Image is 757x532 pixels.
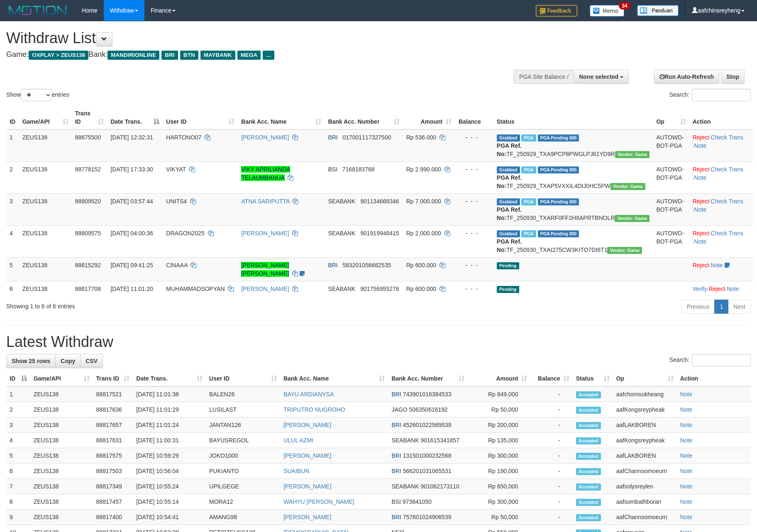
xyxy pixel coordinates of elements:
a: [PERSON_NAME] [241,286,289,292]
td: ZEUS138 [30,402,93,417]
td: [DATE] 10:54:41 [133,510,206,525]
a: CSV [80,354,103,368]
a: Reject [693,134,709,141]
span: Copy 901756955276 to clipboard [360,286,399,292]
select: Showentries [21,89,52,101]
span: Accepted [576,391,601,398]
a: Note [680,437,693,444]
td: - [530,464,572,479]
span: Rp 2.000.000 [406,230,441,237]
td: Rp 849,000 [468,386,530,402]
td: ZEUS138 [30,510,93,525]
span: BRI [391,514,401,520]
td: 8 [6,494,30,510]
th: Action [677,371,751,386]
a: [PERSON_NAME] [283,452,331,459]
img: Feedback.jpg [536,5,577,17]
span: DRAGON2025 [166,230,205,237]
th: Balance [455,106,493,129]
td: UPILGEGE [206,479,280,494]
td: [DATE] 10:55:14 [133,494,206,510]
span: BRI [391,422,401,428]
a: [PERSON_NAME] [PERSON_NAME] [241,262,289,277]
a: Show 25 rows [6,354,56,368]
div: Showing 1 to 6 of 6 entries [6,299,309,310]
a: Note [680,452,693,459]
h1: Withdraw List [6,30,496,46]
span: [DATE] 12:32:31 [110,134,153,141]
a: Check Trans [711,166,743,173]
th: Op: activate to sort column ascending [613,371,677,386]
td: ZEUS138 [30,386,93,402]
span: Copy [61,358,75,364]
span: Copy 901615341857 to clipboard [420,437,459,444]
td: 88817457 [93,494,133,510]
input: Search: [692,354,751,366]
td: [DATE] 10:56:04 [133,464,206,479]
th: ID [6,106,19,129]
td: ZEUS138 [30,417,93,433]
span: Rp 2.990.000 [406,166,441,173]
span: Accepted [576,514,601,521]
span: Accepted [576,499,601,506]
th: Game/API: activate to sort column ascending [19,106,72,129]
a: Note [694,238,707,245]
span: SEABANK [328,230,355,237]
a: Note [680,498,693,505]
td: · · [689,129,753,162]
td: aafsombathboran [613,494,677,510]
td: [DATE] 11:00:31 [133,433,206,448]
a: Check Trans [711,230,743,237]
span: VIKYAT [166,166,186,173]
td: 6 [6,464,30,479]
div: PGA Site Balance / [514,70,574,84]
span: Rp 536.000 [406,134,436,141]
span: Grabbed [497,166,520,173]
td: 7 [6,479,30,494]
td: aafChannsomoeurn [613,464,677,479]
td: 88817521 [93,386,133,402]
td: 88817631 [93,433,133,448]
td: TF_250930_TXAI275CW3KITO7DI6T1 [493,225,653,257]
td: ZEUS138 [30,494,93,510]
span: [DATE] 04:00:36 [110,230,153,237]
button: None selected [574,70,629,84]
span: Copy 757601024906539 to clipboard [403,514,452,520]
td: [DATE] 10:59:29 [133,448,206,464]
a: Check Trans [711,198,743,205]
th: ID: activate to sort column descending [6,371,30,386]
td: 88817503 [93,464,133,479]
th: User ID: activate to sort column ascending [206,371,280,386]
span: Copy 901919948415 to clipboard [360,230,399,237]
td: - [530,402,572,417]
a: [PERSON_NAME] [283,483,331,490]
td: · · [689,193,753,225]
a: VIKY APRILIANDA TELAUMBANUA [241,166,290,181]
span: Copy 901134668346 to clipboard [360,198,399,205]
span: 88778152 [75,166,101,173]
th: Bank Acc. Name: activate to sort column ascending [238,106,325,129]
span: BRI [328,262,337,268]
td: 4 [6,225,19,257]
span: Copy 743901016384533 to clipboard [403,391,452,398]
a: Reject [693,166,709,173]
a: Copy [55,354,81,368]
td: Rp 190,000 [468,464,530,479]
td: 1 [6,129,19,162]
img: Button%20Memo.svg [590,5,625,17]
span: BRI [391,468,401,474]
th: Status: activate to sort column ascending [573,371,613,386]
td: - [530,417,572,433]
td: 4 [6,433,30,448]
td: LUSILAST [206,402,280,417]
td: AUTOWD-BOT-PGA [653,225,689,257]
th: Bank Acc. Number: activate to sort column ascending [388,371,468,386]
h1: Latest Withdraw [6,334,751,350]
td: ZEUS138 [19,257,72,281]
td: Rp 50,000 [468,510,530,525]
b: PGA Ref. No: [497,142,522,157]
a: Reject [709,286,725,292]
td: - [530,494,572,510]
span: [DATE] 11:01:20 [110,286,153,292]
span: PGA Pending [538,230,579,237]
